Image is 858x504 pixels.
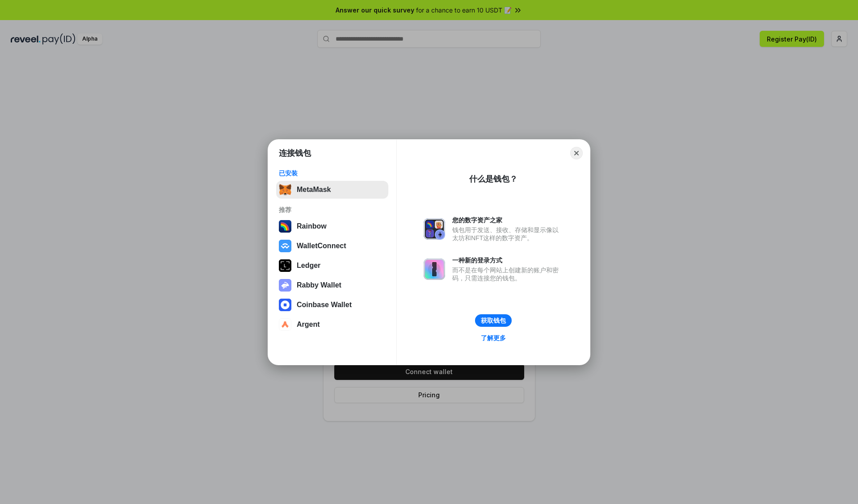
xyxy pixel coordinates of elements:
[276,237,388,255] button: WalletConnect
[570,147,583,159] button: Close
[452,266,563,282] div: 而不是在每个网站上创建新的账户和密码，只需连接您的钱包。
[424,258,445,280] img: svg+xml,%3Csvg%20xmlns%3D%22http%3A%2F%2Fwww.w3.org%2F2000%2Fsvg%22%20fill%3D%22none%22%20viewBox...
[276,257,388,275] button: Ledger
[297,242,346,250] div: WalletConnect
[279,279,291,292] img: svg+xml,%3Csvg%20xmlns%3D%22http%3A%2F%2Fwww.w3.org%2F2000%2Fsvg%22%20fill%3D%22none%22%20viewBox...
[481,317,506,325] div: 获取钱包
[424,218,445,240] img: svg+xml,%3Csvg%20xmlns%3D%22http%3A%2F%2Fwww.w3.org%2F2000%2Fsvg%22%20fill%3D%22none%22%20viewBox...
[297,186,331,194] div: MetaMask
[276,217,388,235] button: Rainbow
[279,183,291,196] img: svg+xml,%3Csvg%20fill%3D%22none%22%20height%3D%2233%22%20viewBox%3D%220%200%2035%2033%22%20width%...
[452,256,563,264] div: 一种新的登录方式
[279,259,291,272] img: svg+xml,%3Csvg%20xmlns%3D%22http%3A%2F%2Fwww.w3.org%2F2000%2Fsvg%22%20width%3D%2228%22%20height%3...
[297,321,320,329] div: Argent
[475,332,511,344] a: 了解更多
[475,314,512,327] button: 获取钱包
[297,301,352,309] div: Coinbase Wallet
[452,216,563,224] div: 您的数字资产之家
[279,318,291,331] img: svg+xml,%3Csvg%20width%3D%2228%22%20height%3D%2228%22%20viewBox%3D%220%200%2028%2028%22%20fill%3D...
[279,169,386,177] div: 已安装
[276,276,388,294] button: Rabby Wallet
[279,220,291,233] img: svg+xml,%3Csvg%20width%3D%22120%22%20height%3D%22120%22%20viewBox%3D%220%200%20120%20120%22%20fil...
[469,174,517,184] div: 什么是钱包？
[279,299,291,311] img: svg+xml,%3Csvg%20width%3D%2228%22%20height%3D%2228%22%20viewBox%3D%220%200%2028%2028%22%20fill%3D...
[481,334,506,342] div: 了解更多
[297,262,320,270] div: Ledger
[452,226,563,242] div: 钱包用于发送、接收、存储和显示像以太坊和NFT这样的数字资产。
[276,296,388,314] button: Coinbase Wallet
[279,240,291,252] img: svg+xml,%3Csvg%20width%3D%2228%22%20height%3D%2228%22%20viewBox%3D%220%200%2028%2028%22%20fill%3D...
[297,222,327,230] div: Rainbow
[276,316,388,333] button: Argent
[279,206,386,214] div: 推荐
[279,148,311,158] h1: 连接钱包
[297,281,341,289] div: Rabby Wallet
[276,181,388,199] button: MetaMask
